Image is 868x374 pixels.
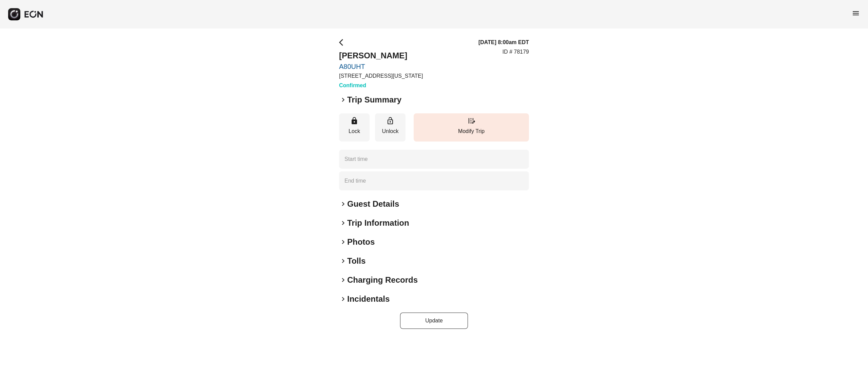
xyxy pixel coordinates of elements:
button: Modify Trip [414,113,529,142]
button: Unlock [375,113,406,142]
span: lock [350,117,358,125]
h2: Trip Summary [347,94,401,105]
p: [STREET_ADDRESS][US_STATE] [339,72,423,80]
span: keyboard_arrow_right [339,276,347,284]
h2: Incidentals [347,294,390,304]
span: lock_open [386,117,394,125]
span: arrow_back_ios [339,38,347,46]
p: Lock [342,127,366,135]
h3: [DATE] 8:00am EDT [478,38,529,46]
span: keyboard_arrow_right [339,257,347,265]
h2: [PERSON_NAME] [339,50,423,61]
h2: Trip Information [347,218,409,228]
p: ID # 78179 [502,48,529,56]
p: Modify Trip [417,127,526,135]
button: Lock [339,113,370,142]
p: Unlock [378,127,402,135]
span: keyboard_arrow_right [339,295,347,303]
span: edit_road [467,117,475,125]
h3: Confirmed [339,81,423,90]
h2: Tolls [347,256,366,266]
h2: Photos [347,237,375,247]
span: keyboard_arrow_right [339,219,347,227]
h2: Charging Records [347,275,418,285]
span: keyboard_arrow_right [339,238,347,246]
span: menu [852,9,860,17]
span: keyboard_arrow_right [339,96,347,104]
a: A80UHT [339,62,423,71]
button: Update [400,313,468,329]
h2: Guest Details [347,199,399,209]
span: keyboard_arrow_right [339,200,347,208]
